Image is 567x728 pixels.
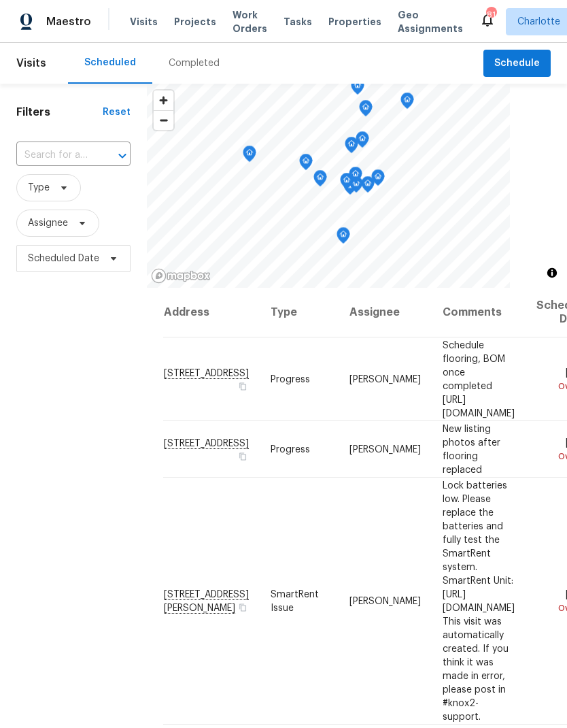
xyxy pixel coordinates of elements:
span: Schedule [494,55,540,72]
div: Map marker [345,137,358,158]
div: Map marker [243,146,256,167]
span: Progress [271,374,310,384]
th: Address [163,288,260,337]
div: Map marker [359,100,373,121]
canvas: Map [147,84,510,288]
span: Assignee [28,216,68,230]
h1: Filters [16,105,103,119]
span: Visits [16,48,46,78]
div: Map marker [371,169,385,191]
span: Type [28,181,50,195]
div: Map marker [299,154,313,175]
th: Type [260,288,339,337]
div: Map marker [361,176,375,197]
button: Schedule [483,50,551,78]
button: Copy Address [237,601,249,613]
span: SmartRent Issue [271,589,319,612]
span: Maestro [46,15,91,29]
span: Progress [271,444,310,454]
th: Comments [432,288,526,337]
span: Zoom out [154,111,173,130]
div: Map marker [337,227,350,248]
div: Map marker [400,93,414,114]
span: Scheduled Date [28,252,99,265]
div: Map marker [340,173,354,194]
a: Mapbox homepage [151,268,211,284]
span: Schedule flooring, BOM once completed [URL][DOMAIN_NAME] [443,340,515,418]
span: Visits [130,15,158,29]
button: Zoom in [154,90,173,110]
div: 81 [486,8,496,22]
span: [PERSON_NAME] [349,374,421,384]
div: Map marker [351,78,364,99]
span: Work Orders [233,8,267,35]
div: Completed [169,56,220,70]
th: Assignee [339,288,432,337]
span: [PERSON_NAME] [349,596,421,606]
span: Projects [174,15,216,29]
button: Copy Address [237,450,249,462]
div: Map marker [356,131,369,152]
div: Map marker [313,170,327,191]
span: Toggle attribution [548,265,556,280]
span: Lock batteries low. Please replace the batteries and fully test the SmartRent system. SmartRent U... [443,480,515,721]
button: Zoom out [154,110,173,130]
div: Reset [103,105,131,119]
div: Map marker [349,167,362,188]
span: New listing photos after flooring replaced [443,424,500,474]
span: [PERSON_NAME] [349,444,421,454]
button: Copy Address [237,380,249,392]
span: Geo Assignments [398,8,463,35]
span: Charlotte [517,15,560,29]
input: Search for an address... [16,145,92,166]
button: Open [113,146,132,165]
div: Scheduled [84,56,136,69]
button: Toggle attribution [544,265,560,281]
span: Tasks [283,17,312,27]
span: Properties [328,15,381,29]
